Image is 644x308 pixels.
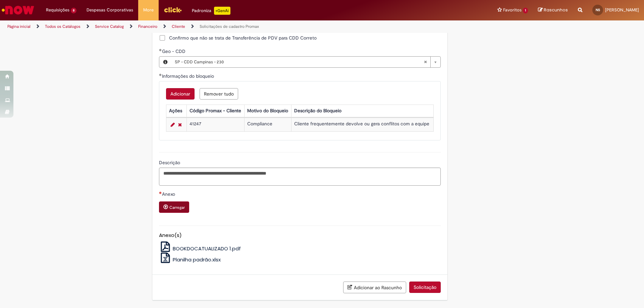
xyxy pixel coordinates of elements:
[164,5,182,15] img: click_logo_yellow_360x200.png
[291,118,434,131] td: Cliente frequentemente devolve ou gera conflitos com a equipe
[1,3,35,17] img: ServiceNow
[138,24,157,29] a: Financeiro
[143,7,154,13] span: More
[159,57,171,67] button: Geo - CDD, Visualizar este registro SP - CDD Campinas - 230
[169,121,176,129] a: Editar Linha 1
[159,201,189,213] button: Carregar anexo de Anexo Required
[169,35,317,41] span: Confirmo que não se trata de Transferência de PDV para CDD Correto
[45,24,80,29] a: Todos os Catálogos
[171,57,440,67] a: SP - CDD Campinas - 230Limpar campo Geo - CDD
[159,49,162,51] span: Obrigatório Preenchido
[214,7,230,15] p: +GenAi
[159,191,162,194] span: Necessários
[186,118,245,131] td: 41247
[169,205,185,210] small: Carregar
[162,73,215,79] span: Informações do bloqueio
[245,105,291,117] th: Motivo do Bloqueio
[175,57,424,67] span: SP - CDD Campinas - 230
[200,24,259,29] a: Solicitações de cadastro Promax
[176,121,183,129] a: Remover linha 1
[173,245,241,252] span: BOOKDOCATUALIZADO 1.pdf
[162,48,187,54] span: Geo - CDD
[159,160,181,166] span: Descrição
[186,105,245,117] th: Código Promax - Cliente
[409,282,441,293] button: Solicitação
[159,73,162,76] span: Obrigatório Preenchido
[159,245,241,252] a: BOOKDOCATUALIZADO 1.pdf
[87,7,133,13] span: Despesas Corporativas
[159,233,441,238] h5: Anexo(s)
[159,168,441,186] textarea: Descrição
[166,105,186,117] th: Ações
[7,24,31,29] a: Página inicial
[420,57,430,67] abbr: Limpar campo Geo - CDD
[46,7,69,13] span: Requisições
[192,7,230,15] div: Padroniza
[523,8,528,13] span: 1
[200,88,238,100] button: Remove all rows for Informações do bloqueio
[544,7,568,13] span: Rascunhos
[166,88,195,100] button: Add a row for Informações do bloqueio
[71,8,76,13] span: 8
[538,7,568,13] a: Rascunhos
[173,256,221,263] span: Planilha padrão.xlsx
[159,256,221,263] a: Planilha padrão.xlsx
[605,7,639,13] span: [PERSON_NAME]
[503,7,522,13] span: Favoritos
[291,105,434,117] th: Descrição do Bloqueio
[162,191,176,197] span: Anexo
[596,8,600,12] span: NS
[95,24,124,29] a: Service Catalog
[343,282,406,293] button: Adicionar ao Rascunho
[5,20,424,33] ul: Trilhas de página
[172,24,185,29] a: Cliente
[245,118,291,131] td: Compliance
